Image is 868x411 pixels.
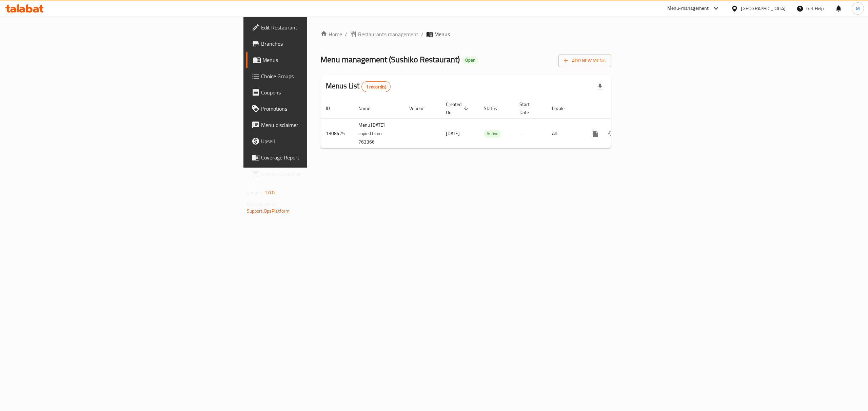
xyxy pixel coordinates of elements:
[558,55,611,67] button: Add New Menu
[262,56,383,64] span: Menus
[261,170,383,178] span: Grocery Checklist
[552,104,573,112] span: Locale
[603,125,619,142] button: Change Status
[547,118,581,148] td: All
[587,125,603,142] button: more
[246,36,389,52] a: Branches
[421,30,423,38] li: /
[247,188,263,197] span: Version:
[320,52,460,67] span: Menu management ( Sushiko Restaurant )
[592,79,608,95] div: Export file
[446,100,470,116] span: Created On
[261,40,383,48] span: Branches
[246,133,389,149] a: Upsell
[462,57,478,63] span: Open
[246,166,389,182] a: Grocery Checklist
[320,98,657,149] table: enhanced table
[326,81,391,92] h2: Menus List
[564,57,606,65] span: Add New Menu
[856,5,860,12] span: M
[261,72,383,80] span: Choice Groups
[741,5,786,12] div: [GEOGRAPHIC_DATA]
[462,56,478,64] div: Open
[519,100,538,116] span: Start Date
[247,207,290,215] a: Support.OpsPlatform
[246,117,389,133] a: Menu disclaimer
[247,200,278,209] span: Get support on:
[667,4,709,13] div: Menu-management
[246,149,389,166] a: Coverage Report
[326,104,339,112] span: ID
[409,104,432,112] span: Vendor
[261,88,383,96] span: Coupons
[361,81,391,92] div: Total records count
[484,104,506,112] span: Status
[446,129,460,138] span: [DATE]
[261,137,383,145] span: Upsell
[261,121,383,129] span: Menu disclaimer
[358,104,379,112] span: Name
[261,105,383,113] span: Promotions
[261,23,383,31] span: Edit Restaurant
[484,130,501,138] div: Active
[581,98,657,119] th: Actions
[362,84,391,90] span: 1 record(s)
[434,30,450,38] span: Menus
[264,188,275,197] span: 1.0.0
[261,153,383,161] span: Coverage Report
[484,130,501,137] span: Active
[246,101,389,117] a: Promotions
[246,19,389,36] a: Edit Restaurant
[246,68,389,84] a: Choice Groups
[320,30,611,38] nav: breadcrumb
[246,52,389,68] a: Menus
[246,84,389,101] a: Coupons
[514,118,547,148] td: -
